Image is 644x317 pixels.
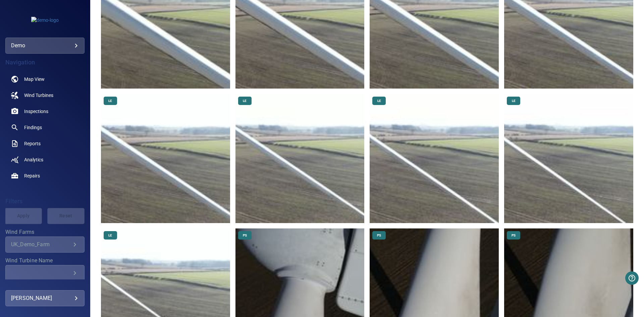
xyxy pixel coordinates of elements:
[104,233,116,238] span: LE
[24,108,48,115] span: Inspections
[508,99,520,103] span: LE
[5,152,85,168] a: analytics noActive
[239,233,251,238] span: PS
[5,265,85,281] div: Wind Turbine Name
[11,40,79,51] div: demo
[24,172,40,179] span: Repairs
[5,71,85,87] a: map noActive
[5,198,85,205] h4: Filters
[5,59,85,66] h4: Navigation
[24,76,45,83] span: Map View
[5,119,85,136] a: findings noActive
[24,156,43,163] span: Analytics
[373,99,385,103] span: LE
[11,241,71,248] div: UK_Demo_Farm
[104,99,116,103] span: LE
[5,103,85,119] a: inspections noActive
[24,140,41,147] span: Reports
[5,136,85,152] a: reports noActive
[507,233,520,238] span: PS
[24,92,53,99] span: Wind Turbines
[31,17,59,23] img: demo-logo
[5,229,85,235] label: Wind Farms
[5,168,85,184] a: repairs noActive
[11,293,79,304] div: [PERSON_NAME]
[239,99,251,103] span: LE
[5,38,85,54] div: demo
[5,87,85,103] a: windturbines noActive
[5,258,85,263] label: Wind Turbine Name
[24,124,42,131] span: Findings
[373,233,385,238] span: PS
[5,236,85,253] div: Wind Farms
